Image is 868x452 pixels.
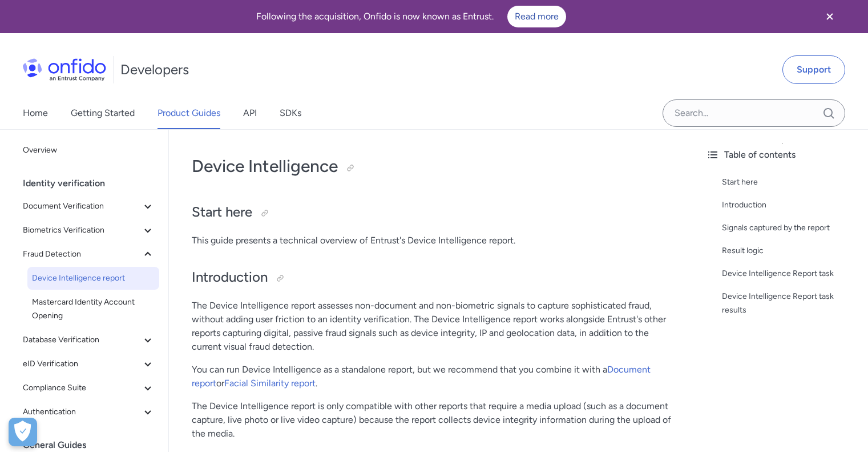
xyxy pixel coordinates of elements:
[23,381,141,395] span: Compliance Suite
[18,353,159,375] button: eID Verification
[9,418,37,446] div: Cookie Preferences
[192,268,674,287] h2: Introduction
[14,6,809,27] div: Following the acquisition, Onfido is now known as Entrust.
[706,148,859,162] div: Table of contents
[27,267,159,290] a: Device Intelligence report
[18,139,159,162] a: Overview
[23,247,141,261] span: Fraud Detection
[823,10,837,23] svg: Close banner
[224,378,316,389] a: Facial Similarity report
[809,2,851,31] button: Close banner
[71,97,135,129] a: Getting Started
[23,143,155,157] span: Overview
[23,58,106,81] img: Onfido Logo
[158,97,220,129] a: Product Guides
[722,175,859,189] a: Start here
[722,221,859,235] a: Signals captured by the report
[23,405,141,419] span: Authentication
[18,329,159,351] button: Database Verification
[23,172,164,195] div: Identity verification
[18,377,159,399] button: Compliance Suite
[192,299,674,354] p: The Device Intelligence report assesses non-document and non-biometric signals to capture sophist...
[192,364,651,389] a: Document report
[192,363,674,390] p: You can run Device Intelligence as a standalone report, but we recommend that you combine it with...
[18,243,159,266] button: Fraud Detection
[722,267,859,281] a: Device Intelligence Report task
[722,244,859,258] a: Result logic
[18,401,159,423] button: Authentication
[120,61,189,79] h1: Developers
[722,198,859,212] a: Introduction
[18,195,159,218] button: Document Verification
[27,291,159,327] a: Mastercard Identity Account Opening
[663,99,845,127] input: Onfido search input field
[192,155,674,178] h1: Device Intelligence
[192,399,674,441] p: The Device Intelligence report is only compatible with other reports that require a media upload ...
[507,6,566,27] a: Read more
[243,97,257,129] a: API
[32,271,155,285] span: Device Intelligence report
[782,55,845,84] a: Support
[23,333,141,347] span: Database Verification
[192,203,674,222] h2: Start here
[9,418,37,446] button: Open Preferences
[23,223,141,237] span: Biometrics Verification
[192,234,674,247] p: This guide presents a technical overview of Entrust's Device Intelligence report.
[32,295,155,323] span: Mastercard Identity Account Opening
[722,290,859,317] a: Device Intelligence Report task results
[23,199,141,213] span: Document Verification
[280,97,301,129] a: SDKs
[18,219,159,242] button: Biometrics Verification
[23,357,141,371] span: eID Verification
[23,97,48,129] a: Home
